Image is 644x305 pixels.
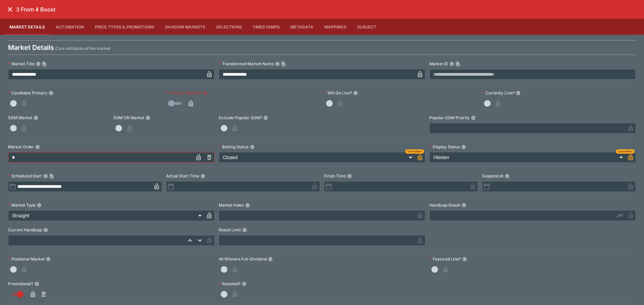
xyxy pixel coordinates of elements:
[201,174,205,178] button: Actual Start Time
[285,19,319,35] button: Metadata
[482,173,503,179] p: Suspend At
[8,61,35,67] p: Market Title
[37,203,42,208] button: Market Type
[166,173,199,179] p: Actual Start Time
[4,3,16,15] button: close
[46,257,51,261] button: Positional Market
[8,210,204,221] div: Straight
[219,61,274,67] p: Transformed Market Name
[8,90,47,96] p: Candidate Primary
[160,19,211,35] button: Shadow Markets
[353,91,358,95] button: Will Go Live?
[618,149,633,154] span: Overridden
[219,256,267,262] p: All Winners Full-Dividend
[263,116,268,120] button: Exclude Popular SGM?
[319,19,352,35] button: Mappings
[462,257,467,261] button: Featured Line?
[219,202,244,208] p: Market Index
[429,256,461,262] p: Featured Line?
[429,202,460,208] p: Handicap Result
[34,116,38,120] button: SGM Market
[516,91,521,95] button: Currently Live?
[8,43,54,52] h4: Market Details
[43,174,48,178] button: Scheduled StartCopy To Clipboard
[449,62,454,66] button: Market IDCopy To Clipboard
[250,145,255,149] button: Betting Status
[482,90,515,96] p: Currently Live?
[166,90,202,96] p: Primary Market?
[245,203,250,208] button: Market Index
[35,145,40,149] button: Market Order
[247,19,285,35] button: Timestamps
[429,152,625,163] div: Hidden
[505,174,509,178] button: Suspend At
[471,116,476,120] button: Popular SGM Priority
[211,19,247,35] button: Selections
[461,145,466,149] button: Display Status
[42,62,47,66] button: Copy To Clipboard
[16,6,55,13] h6: 3 From 4 Boost
[407,149,422,154] span: Overridden
[219,227,241,233] p: Result Limit
[219,152,415,163] div: Closed
[146,116,150,120] button: SGM OR Market
[219,281,240,287] p: Resulted?
[352,19,382,35] button: Subject
[55,45,110,52] p: Core attributes of the market
[49,174,54,178] button: Copy To Clipboard
[50,19,90,35] button: Automation
[429,61,448,67] p: Market ID
[36,62,41,66] button: Market TitleCopy To Clipboard
[49,91,53,95] button: Candidate Primary
[429,115,470,121] p: Popular SGM Priority
[8,173,42,179] p: Scheduled Start
[35,282,39,286] button: Promotional?
[203,91,208,95] button: Primary Market?
[8,227,42,233] p: Current Handicap
[462,203,466,208] button: Handicap Result
[43,228,48,232] button: Current Handicap
[113,115,144,121] p: SGM OR Market
[4,19,50,35] button: Market Details
[219,144,249,150] p: Betting Status
[8,144,34,150] p: Market Order
[219,115,262,121] p: Exclude Popular SGM?
[8,281,33,287] p: Promotional?
[268,257,273,261] button: All Winners Full-Dividend
[324,90,352,96] p: Will Go Live?
[324,173,346,179] p: Finish Time
[90,19,160,35] button: Price Types & Promotions
[429,144,460,150] p: Display Status
[275,62,280,66] button: Transformed Market NameCopy To Clipboard
[8,202,36,208] p: Market Type
[8,256,45,262] p: Positional Market
[8,115,32,121] p: SGM Market
[281,62,286,66] button: Copy To Clipboard
[455,62,460,66] button: Copy To Clipboard
[242,228,247,232] button: Result Limit
[347,174,352,178] button: Finish Time
[242,282,247,286] button: Resulted?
